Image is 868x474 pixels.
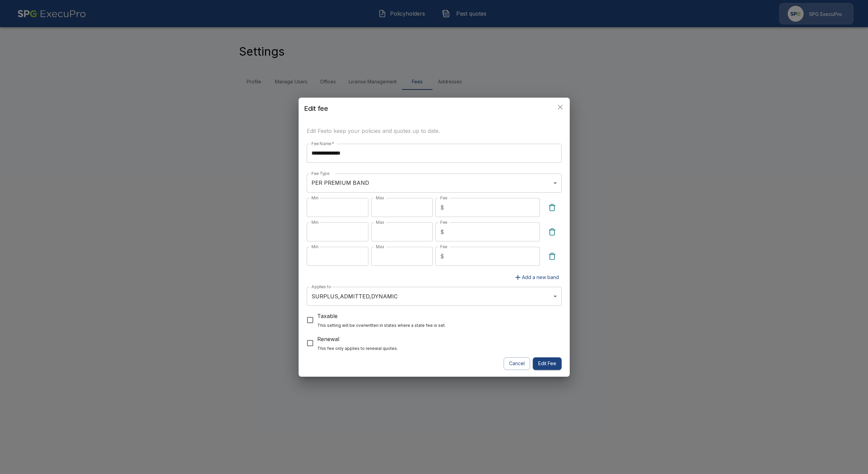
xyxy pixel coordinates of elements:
label: Fee Name [311,141,334,146]
label: Fee [440,219,447,225]
label: Fee [440,195,447,201]
h2: Edit fee [299,98,570,119]
div: PER PREMIUM BAND [307,174,562,193]
label: Fee [440,244,447,250]
h6: Edit Fee to keep your policies and quotes up to date. [307,126,562,136]
button: Cancel [504,357,530,370]
label: Max [376,244,384,250]
p: $ [440,252,444,260]
img: Delete [548,252,556,260]
label: Fee Type [311,171,329,176]
button: Edit Fee [533,357,562,370]
span: This fee only applies to renewal quotes. [317,346,398,351]
p: $ [440,203,444,212]
button: Add a new band [511,271,562,284]
h6: Renewal [317,334,398,344]
label: Min [311,219,319,225]
h6: Taxable [317,311,446,321]
button: close [553,100,567,114]
label: Min [311,244,319,250]
img: Delete [548,228,556,236]
div: SURPLUS , ADMITTED , DYNAMIC [307,287,562,306]
label: Applies to [311,284,331,290]
label: Max [376,219,384,225]
span: This setting will be overwritten in states where a state fee is set. [317,323,446,328]
label: Max [376,195,384,201]
img: Delete [548,203,556,212]
p: $ [440,228,444,236]
label: Min [311,195,319,201]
